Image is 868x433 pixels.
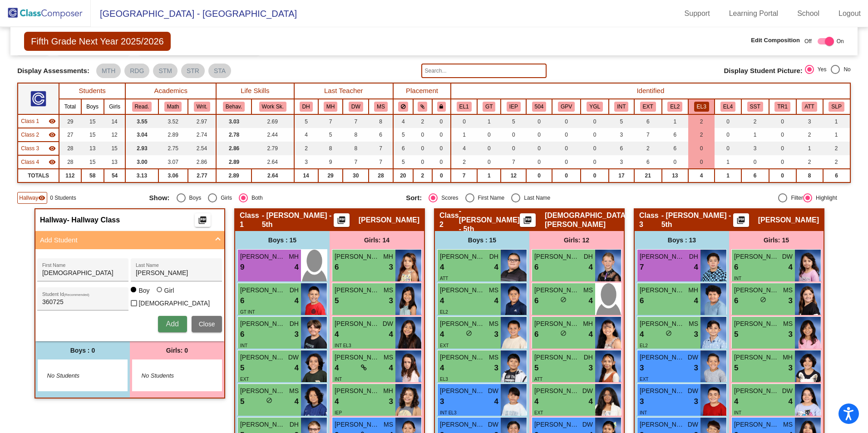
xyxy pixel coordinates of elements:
span: Display Assessments: [17,67,89,75]
span: [PERSON_NAME] [440,252,485,261]
td: 1 [796,142,823,155]
td: 2 [823,142,850,155]
td: 12 [104,128,126,142]
td: 2.78 [216,128,252,142]
td: 6 [662,142,688,155]
td: 0 [715,128,741,142]
span: DH [689,252,698,261]
td: 2.79 [252,142,294,155]
button: 504 [532,102,547,112]
td: 2.97 [188,114,216,128]
td: 3.13 [125,169,158,182]
th: English Language Learner 4 [715,99,741,114]
td: 0 [688,142,715,155]
td: 3.00 [125,155,158,169]
span: Off [804,37,812,45]
span: - [PERSON_NAME] - 5th [262,211,334,229]
span: [PERSON_NAME] [240,252,286,261]
td: 0 [581,142,609,155]
td: 1 [715,155,741,169]
button: Work Sk. [259,102,286,112]
td: 0 [477,128,501,142]
mat-chip: RDG [124,64,149,78]
td: 5 [393,128,413,142]
td: 0 [769,128,796,142]
div: No [840,65,850,74]
td: 14 [294,169,318,182]
th: Identified [451,83,850,99]
td: 3 [609,128,634,142]
button: Math [164,102,182,112]
td: 8 [343,142,369,155]
td: 6 [741,169,769,182]
mat-icon: picture_as_pdf [522,216,533,228]
th: Last Teacher [294,83,393,99]
div: Girls [217,194,232,202]
td: 0 [526,128,552,142]
td: 0 [432,155,451,169]
td: 0 [451,114,477,128]
th: Total [59,99,81,114]
td: 28 [59,155,81,169]
td: 2.74 [188,128,216,142]
td: 27 [59,128,81,142]
td: 1 [715,169,741,182]
td: 0 [413,128,432,142]
td: 2.64 [252,155,294,169]
td: 1 [741,128,769,142]
td: 7 [634,128,662,142]
th: Good Parent Volunteer [552,99,581,114]
td: 0 [526,155,552,169]
td: 2.69 [252,114,294,128]
th: Keep with teacher [432,99,451,114]
a: Support [677,6,717,21]
td: 0 [581,114,609,128]
td: 13 [662,169,688,182]
td: 4 [451,142,477,155]
td: 2.89 [216,155,252,169]
button: EL1 [457,102,472,112]
button: Writ. [194,102,210,112]
button: TR1 [774,102,790,112]
td: 6 [634,155,662,169]
td: 15 [81,155,104,169]
td: 6 [823,169,850,182]
button: EL3 [694,102,709,112]
button: Print Students Details [195,213,211,227]
button: YGL [587,102,603,112]
td: 0 [552,128,581,142]
span: Class 4 [21,158,39,166]
td: 2 [451,155,477,169]
td: 0 [501,142,526,155]
button: MH [324,102,337,112]
div: Both [248,194,263,202]
td: 4 [688,169,715,182]
td: 9 [318,155,343,169]
div: Girls: 12 [529,231,624,249]
span: [PERSON_NAME] [640,252,685,261]
td: Christian Myers - Myers - 5th [18,128,59,142]
span: Sort: [406,194,422,202]
th: Young for Grade Level [581,99,609,114]
td: 5 [609,114,634,128]
span: Hallway [40,216,67,225]
td: 12 [501,169,526,182]
span: DH [584,252,593,261]
span: On [837,37,844,45]
span: [DEMOGRAPHIC_DATA][PERSON_NAME] [545,211,628,229]
td: 3 [796,114,823,128]
mat-icon: picture_as_pdf [197,216,208,228]
span: Edit Composition [751,36,800,45]
th: Drew Wheeler [343,99,369,114]
span: Class 3 [21,144,39,153]
td: 7 [451,169,477,182]
span: [PERSON_NAME] [359,216,419,225]
td: 17 [609,169,634,182]
td: 6 [393,142,413,155]
span: [PERSON_NAME] [PERSON_NAME] [734,252,779,261]
th: Chronic Absenteeism [796,99,823,114]
td: 5 [393,155,413,169]
td: 0 [526,169,552,182]
td: 21 [634,169,662,182]
td: 0 [552,114,581,128]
